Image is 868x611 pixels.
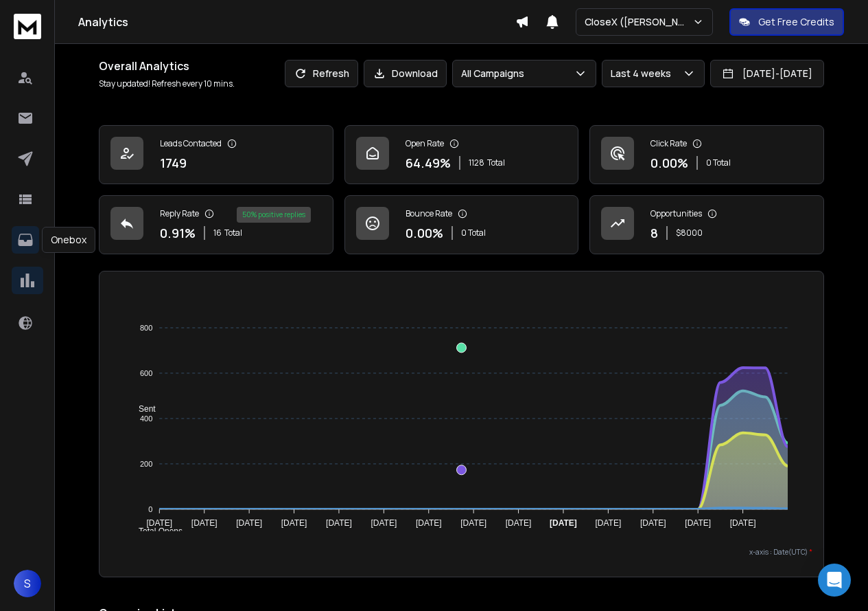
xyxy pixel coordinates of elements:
[140,414,152,423] tspan: 400
[406,138,444,149] p: Open Rate
[213,227,222,238] span: 16
[281,518,307,528] tspan: [DATE]
[650,208,702,219] p: Opportunities
[99,195,333,254] a: Reply Rate0.91%16Total50% positive replies
[589,125,824,184] a: Click Rate0.00%0 Total
[285,60,358,87] button: Refresh
[650,138,687,149] p: Click Rate
[506,518,532,528] tspan: [DATE]
[406,153,451,173] p: 64.49 %
[596,518,622,528] tspan: [DATE]
[140,324,152,332] tspan: 800
[461,227,486,238] p: 0 Total
[128,526,183,536] span: Total Opens
[729,8,844,36] button: Get Free Credits
[487,157,505,168] span: Total
[42,227,95,253] div: Onebox
[685,518,712,528] tspan: [DATE]
[160,153,187,173] p: 1749
[589,195,824,254] a: Opportunities8$8000
[99,58,235,74] h1: Overall Analytics
[140,460,152,468] tspan: 200
[148,505,152,513] tspan: 0
[236,518,262,528] tspan: [DATE]
[550,518,577,528] tspan: [DATE]
[650,153,688,173] p: 0.00 %
[326,518,352,528] tspan: [DATE]
[128,404,156,414] span: Sent
[14,570,41,597] button: S
[706,157,731,168] p: 0 Total
[406,208,452,219] p: Bounce Rate
[364,60,447,87] button: Download
[344,195,579,254] a: Bounce Rate0.00%0 Total
[14,14,41,39] img: logo
[460,518,486,528] tspan: [DATE]
[237,207,311,223] div: 50 % positive replies
[585,15,692,29] p: CloseX ([PERSON_NAME])
[650,223,658,243] p: 8
[344,125,579,184] a: Open Rate64.49%1128Total
[676,227,703,238] p: $ 8000
[140,369,152,377] tspan: 600
[99,78,235,89] p: Stay updated! Refresh every 10 mins.
[160,138,222,149] p: Leads Contacted
[416,518,442,528] tspan: [DATE]
[160,208,199,219] p: Reply Rate
[469,157,484,168] span: 1128
[313,67,349,80] p: Refresh
[640,518,666,528] tspan: [DATE]
[99,125,333,184] a: Leads Contacted1749
[191,518,218,528] tspan: [DATE]
[224,227,242,238] span: Total
[146,518,172,528] tspan: [DATE]
[406,223,443,243] p: 0.00 %
[78,14,515,30] h1: Analytics
[110,547,812,557] p: x-axis : Date(UTC)
[371,518,397,528] tspan: [DATE]
[461,67,530,80] p: All Campaigns
[730,518,756,528] tspan: [DATE]
[392,67,438,80] p: Download
[611,67,677,80] p: Last 4 weeks
[160,223,196,243] p: 0.91 %
[758,15,834,29] p: Get Free Credits
[710,60,824,87] button: [DATE]-[DATE]
[818,564,851,597] div: Open Intercom Messenger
